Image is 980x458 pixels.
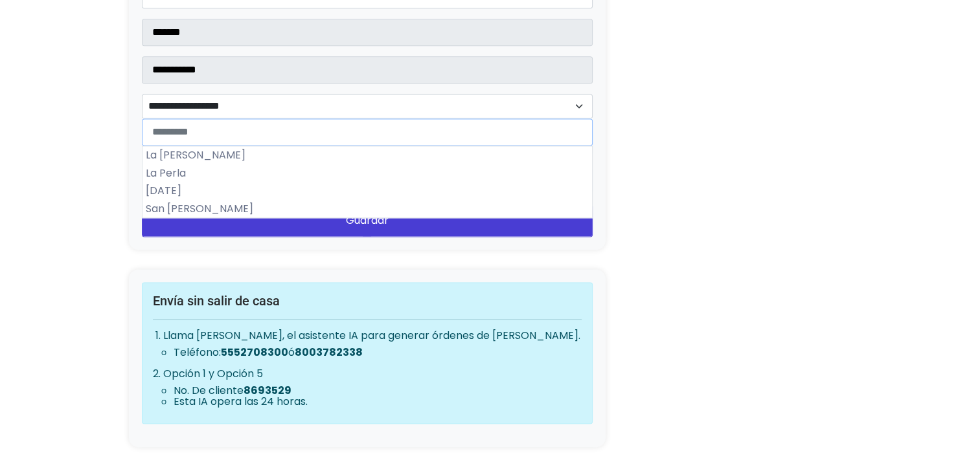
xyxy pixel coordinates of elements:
li: San [PERSON_NAME] [142,200,592,218]
button: Guardar [142,204,593,237]
li: La [PERSON_NAME] [142,146,592,164]
li: La Perla [142,164,592,182]
li: No. De cliente [174,385,582,397]
li: [DATE] [142,182,592,200]
b: 5552708300 [221,345,288,360]
b: 8003782338 [295,345,363,360]
li: Llama [PERSON_NAME], el asistente IA para generar órdenes de [PERSON_NAME]. [163,330,582,358]
h5: Envía sin salir de casa [153,293,582,309]
li: Esta IA opera las 24 horas. [174,396,582,408]
li: Opción 1 y Opción 5 [163,368,582,408]
b: 8693529 [244,383,291,398]
li: Teléfono: ó [174,347,582,358]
